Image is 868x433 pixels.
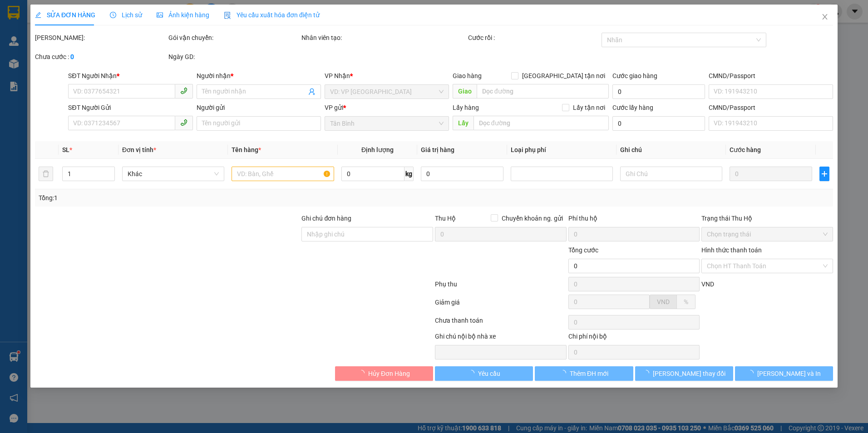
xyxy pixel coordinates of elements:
[168,52,300,62] div: Ngày GD:
[701,280,714,288] span: VND
[747,370,757,376] span: loading
[535,366,633,381] button: Thêm ĐH mới
[701,246,762,254] label: Hình thức thanh toán
[453,104,479,111] span: Lấy hàng
[361,146,394,153] span: Định lượng
[568,331,700,345] div: Chi phí nội bộ
[325,103,449,113] div: VP gửi
[301,33,466,43] div: Nhân viên tạo:
[657,298,670,305] span: VND
[612,116,705,131] input: Cước lấy hàng
[473,116,609,130] input: Dọc đường
[35,52,167,62] div: Chưa cước :
[196,71,321,81] div: Người nhận
[308,88,316,95] span: user-add
[453,116,473,130] span: Lấy
[612,104,653,111] label: Cước lấy hàng
[435,215,456,222] span: Thu Hộ
[730,167,812,181] input: 0
[478,369,500,379] span: Yêu cầu
[477,84,609,98] input: Dọc đường
[35,11,95,19] span: SỬA ĐƠN HÀNG
[735,366,833,381] button: [PERSON_NAME] và In
[612,84,705,99] input: Cước giao hàng
[453,72,482,79] span: Giao hàng
[404,167,414,181] span: kg
[110,12,116,18] span: clock-circle
[435,331,567,345] div: Ghi chú nội bộ nhà xe
[819,167,829,181] button: plus
[335,366,433,381] button: Hủy Đơn Hàng
[157,11,209,19] span: Ảnh kiện hàng
[232,167,334,181] input: VD: Bàn, Ghế
[35,33,167,43] div: [PERSON_NAME]:
[620,167,722,181] input: Ghi Chú
[507,141,616,159] th: Loại phụ phí
[612,72,657,79] label: Cước giao hàng
[157,12,163,18] span: picture
[180,119,187,126] span: phone
[232,146,261,153] span: Tên hàng
[110,11,142,19] span: Lịch sử
[821,13,829,20] span: close
[498,213,567,223] span: Chuyển khoản ng. gửi
[730,146,761,153] span: Cước hàng
[560,370,570,376] span: loading
[568,213,700,227] div: Phí thu hộ
[330,117,444,130] span: Tân Bình
[224,11,320,19] span: Yêu cầu xuất hóa đơn điện tử
[434,297,567,313] div: Giảm giá
[301,215,351,222] label: Ghi chú đơn hàng
[453,84,477,98] span: Giao
[39,167,53,181] button: delete
[812,5,838,30] button: Close
[39,193,335,203] div: Tổng: 1
[358,370,368,376] span: loading
[635,366,733,381] button: [PERSON_NAME] thay đổi
[569,103,609,113] span: Lấy tận nơi
[434,279,567,295] div: Phụ thu
[196,103,321,113] div: Người gửi
[325,72,350,79] span: VP Nhận
[421,146,454,153] span: Giá trị hàng
[68,71,192,81] div: SĐT Người Nhận
[68,103,192,113] div: SĐT Người Gửi
[35,12,41,18] span: edit
[709,103,833,113] div: CMND/Passport
[180,87,187,94] span: phone
[435,366,533,381] button: Yêu cầu
[709,71,833,81] div: CMND/Passport
[434,315,567,331] div: Chưa thanh toán
[684,298,688,305] span: %
[224,12,231,19] img: icon
[301,227,433,241] input: Ghi chú đơn hàng
[368,369,410,379] span: Hủy Đơn Hàng
[128,167,219,181] span: Khác
[757,369,821,379] span: [PERSON_NAME] và In
[643,370,653,376] span: loading
[707,227,828,241] span: Chọn trạng thái
[468,33,600,43] div: Cước rồi :
[701,213,833,223] div: Trạng thái Thu Hộ
[70,53,74,60] b: 0
[168,33,300,43] div: Gói vận chuyển:
[820,170,829,177] span: plus
[62,146,69,153] span: SL
[122,146,156,153] span: Đơn vị tính
[468,370,478,376] span: loading
[518,71,609,81] span: [GEOGRAPHIC_DATA] tận nơi
[570,369,608,379] span: Thêm ĐH mới
[653,369,725,379] span: [PERSON_NAME] thay đổi
[568,246,598,254] span: Tổng cước
[616,141,726,159] th: Ghi chú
